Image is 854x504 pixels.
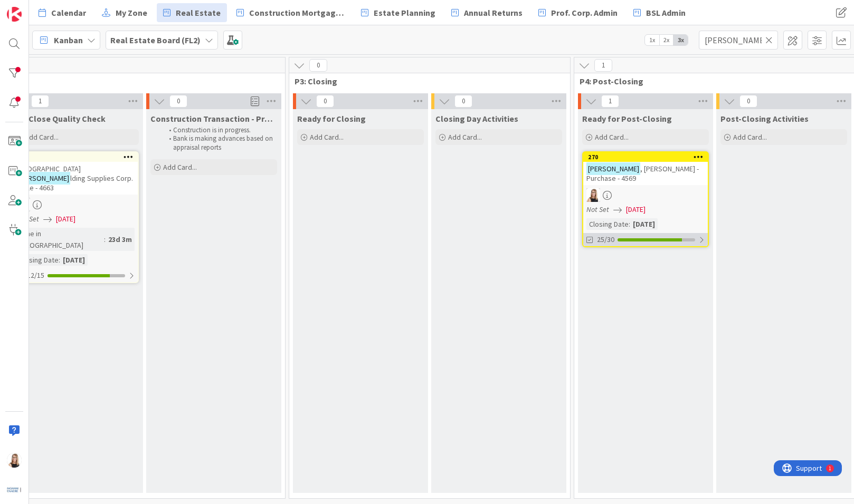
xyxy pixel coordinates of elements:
mark: [PERSON_NAME] [16,172,70,184]
a: Prof. Corp. Admin [532,3,624,22]
span: Annual Returns [464,6,523,19]
mark: [PERSON_NAME] [586,162,640,175]
span: P3: Closing [295,76,557,86]
a: 270[PERSON_NAME], [PERSON_NAME] - Purchase - 4569DBNot Set[DATE]Closing Date:[DATE]25/30 [582,151,709,247]
a: Estate Planning [355,3,442,22]
div: Closing Date [16,254,59,266]
div: [DATE] [60,254,88,266]
div: 270 [588,153,708,161]
span: 0 [169,95,187,108]
span: Add Card... [448,132,482,142]
span: 1 [31,95,49,108]
span: Pre-Close Quality Check [12,113,106,124]
div: 1 [55,4,58,13]
a: Annual Returns [445,3,529,22]
span: 2x [659,35,673,45]
span: 1 [594,59,612,72]
span: [DATE] [56,214,75,225]
div: [DATE] [630,218,658,230]
div: 332 [18,153,138,161]
span: 1x [645,35,659,45]
div: DB [13,198,138,211]
span: : [104,234,106,245]
span: 25/30 [597,234,614,245]
div: Time in [GEOGRAPHIC_DATA] [16,228,104,251]
img: avatar [7,482,22,497]
a: Calendar [32,3,92,22]
span: , [PERSON_NAME] - Purchase - 4569 [586,164,699,183]
a: 332[GEOGRAPHIC_DATA][PERSON_NAME]lding Supplies Corp. - Sale - 4663DBNot Set[DATE]Time in [GEOGRA... [12,151,139,283]
span: Support [22,2,48,14]
span: 0 [309,59,327,72]
span: 0 [739,95,757,108]
div: 332 [13,152,138,162]
span: Real Estate [176,6,221,19]
span: 0 [316,95,334,108]
span: Post-Closing Activities [720,113,809,124]
span: Add Card... [25,132,59,142]
span: 0 [454,95,472,108]
li: Bank is making advances based on appraisal reports [163,134,276,152]
a: My Zone [96,3,154,22]
span: Calendar [51,6,86,19]
i: Not Set [586,205,609,214]
span: Closing Day Activities [435,113,518,124]
span: Prof. Corp. Admin [551,6,618,19]
span: Add Card... [733,132,767,142]
span: Add Card... [163,162,197,172]
span: Add Card... [310,132,344,142]
li: Construction is in progress. [163,126,276,134]
span: Kanban [54,34,83,46]
span: Ready for Closing [297,113,366,124]
span: BSL Admin [646,6,686,19]
span: [DATE] [626,204,646,215]
span: : [59,254,60,266]
div: 332[GEOGRAPHIC_DATA][PERSON_NAME]lding Supplies Corp. - Sale - 4663 [13,152,138,195]
a: BSL Admin [627,3,692,22]
span: 3x [673,35,688,45]
a: Construction Mortgages - Draws [230,3,352,22]
span: 12/15 [27,270,44,281]
span: Construction Mortgages - Draws [249,6,345,19]
span: Construction Transaction - Progress Draws [150,113,277,124]
div: DB [583,188,708,202]
img: DB [586,188,600,202]
div: 270[PERSON_NAME], [PERSON_NAME] - Purchase - 4569 [583,152,708,185]
span: [GEOGRAPHIC_DATA] [16,164,81,173]
span: Estate Planning [374,6,435,19]
input: Quick Filter... [699,31,778,50]
img: DB [7,453,22,468]
span: Add Card... [595,132,629,142]
span: lding Supplies Corp. - Sale - 4663 [16,173,133,192]
span: My Zone [116,6,147,19]
a: Real Estate [157,3,227,22]
img: Visit kanbanzone.com [7,7,22,22]
span: 1 [601,95,619,108]
div: 270 [583,152,708,162]
div: 23d 3m [106,234,135,245]
span: : [629,218,630,230]
div: Closing Date [586,218,629,230]
span: Ready for Post-Closing [582,113,672,124]
b: Real Estate Board (FL2) [110,35,201,45]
